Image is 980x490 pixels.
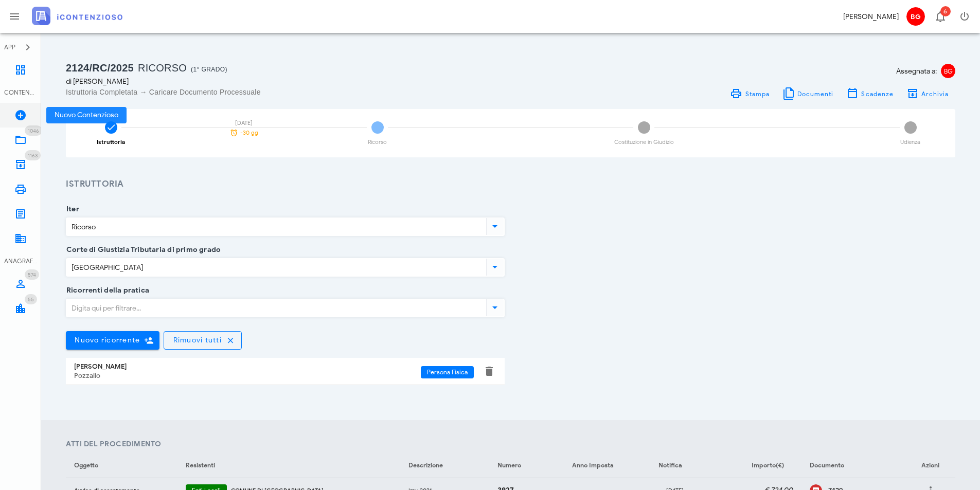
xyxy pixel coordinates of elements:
span: Azioni [921,461,939,469]
span: Oggetto [74,461,98,469]
span: Ricorso [138,62,187,74]
button: Documenti [776,86,840,101]
span: Scadenze [861,90,894,98]
button: Archivia [900,86,955,101]
span: Numero [497,461,521,469]
div: Istruttoria [97,139,125,145]
span: 574 [28,271,36,278]
input: Corte di Giustizia Tributaria di primo grado [66,259,484,276]
button: Rimuovi tutti [164,331,242,350]
span: (1° Grado) [191,66,227,73]
span: 3 [638,121,650,134]
div: Istruttoria Completata → Caricare Documento Processuale [66,87,505,97]
h3: Istruttoria [66,178,955,191]
span: 1163 [28,152,38,159]
button: BG [903,4,928,29]
span: Anno Imposta [572,461,614,469]
th: Azioni [905,453,955,478]
span: Persona Fisica [427,366,468,378]
h4: Atti del Procedimento [66,439,955,449]
div: ANAGRAFICA [4,257,37,266]
span: Assegnata a: [896,66,937,77]
div: CONTENZIOSO [4,88,37,97]
img: logo-text-2x.png [32,7,122,25]
div: [PERSON_NAME] [843,11,899,22]
div: Costituzione in Giudizio [614,139,674,145]
span: Nuovo ricorrente [74,336,140,344]
span: Documenti [797,90,834,98]
span: Rimuovi tutti [172,336,222,344]
label: Iter [63,204,79,214]
div: [DATE] [226,120,262,126]
div: [PERSON_NAME] [74,362,421,371]
span: Distintivo [940,6,951,16]
input: Digita qui per filtrare... [66,299,484,317]
div: Udienza [900,139,920,145]
label: Corte di Giustizia Tributaria di primo grado [63,245,221,255]
input: Iter [66,218,484,235]
span: -30 gg [240,130,258,136]
span: 4 [904,121,917,134]
span: Importo(€) [752,461,784,469]
button: Nuovo ricorrente [66,331,159,350]
span: Documento [810,461,844,469]
div: Ricorso [368,139,387,145]
div: Pozzallo [74,372,421,380]
span: BG [906,7,925,26]
th: Anno Imposta: Non ordinato. Attiva per ordinare in ordine crescente. [564,453,638,478]
span: Distintivo [25,150,41,160]
th: Descrizione: Non ordinato. Attiva per ordinare in ordine crescente. [400,453,489,478]
span: 55 [28,296,34,303]
span: Notifica [658,461,682,469]
span: 1046 [28,128,39,134]
th: Notifica: Non ordinato. Attiva per ordinare in ordine crescente. [638,453,712,478]
span: Descrizione [408,461,443,469]
th: Numero: Non ordinato. Attiva per ordinare in ordine crescente. [489,453,563,478]
span: 2 [371,121,384,134]
th: Resistenti [177,453,400,478]
span: Stampa [744,90,770,98]
button: Distintivo [928,4,952,29]
button: Elimina [483,365,495,377]
th: Documento [801,453,905,478]
label: Ricorrenti della pratica [63,285,149,296]
th: Importo(€): Non ordinato. Attiva per ordinare in ordine crescente. [712,453,801,478]
span: 2124/RC/2025 [66,62,134,74]
span: Archivia [921,90,949,98]
span: Resistenti [186,461,215,469]
span: Distintivo [25,294,37,304]
span: Distintivo [25,125,42,136]
span: Distintivo [25,269,39,280]
div: di [PERSON_NAME] [66,76,505,87]
span: BG [941,64,955,78]
button: Scadenze [840,86,900,101]
a: Stampa [724,86,776,101]
th: Oggetto: Non ordinato. Attiva per ordinare in ordine crescente. [66,453,177,478]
